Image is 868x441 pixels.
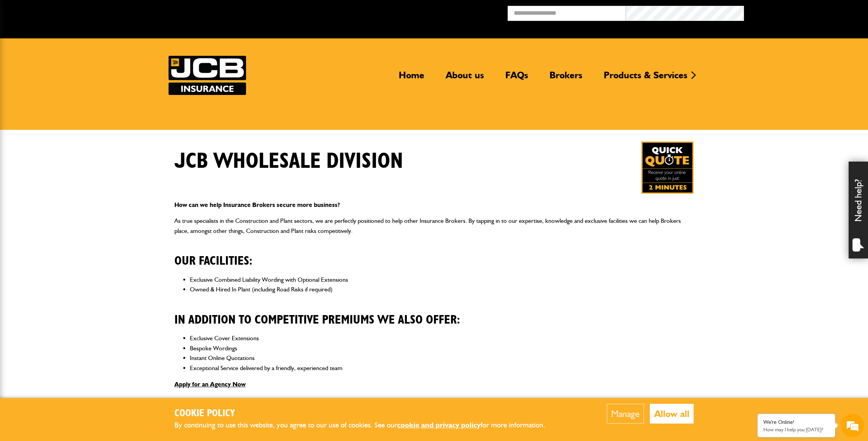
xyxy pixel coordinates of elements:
[544,69,588,87] a: Brokers
[174,408,558,420] h2: Cookie Policy
[641,141,694,194] a: Get your insurance quote in just 2-minutes
[607,404,644,424] button: Manage
[174,381,246,388] a: Apply for an Agency Now
[174,242,694,268] h2: Our facilities:
[174,200,694,210] p: How can we help Insurance Brokers secure more business?
[174,419,558,431] p: By continuing to use this website, you agree to our use of cookies. See our for more information.
[190,333,694,343] li: Exclusive Cover Extensions
[174,148,403,174] h1: JCB Wholesale Division
[190,343,694,353] li: Bespoke Wordings
[763,427,829,432] p: How may I help you today?
[763,419,829,425] div: We're Online!
[499,69,534,87] a: FAQs
[169,56,246,95] a: JCB Insurance Services
[190,353,694,363] li: Instant Online Quotations
[440,69,490,87] a: About us
[393,69,430,87] a: Home
[650,404,694,424] button: Allow all
[190,363,694,373] li: Exceptional Service delivered by a friendly, experienced team
[190,284,694,295] li: Owned & Hired In Plant (including Road Risks if required)
[190,275,694,285] li: Exclusive Combined Liability Wording with Optional Extensions
[169,56,246,95] img: JCB Insurance Services logo
[174,301,694,327] h2: In addition to competitive premiums we also offer:
[744,6,862,18] button: Broker Login
[641,141,694,194] img: Quick Quote
[598,69,693,87] a: Products & Services
[397,420,480,429] a: cookie and privacy policy
[174,216,694,236] p: As true specialists in the Construction and Plant sectors, we are perfectly positioned to help ot...
[849,162,868,258] div: Need help?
